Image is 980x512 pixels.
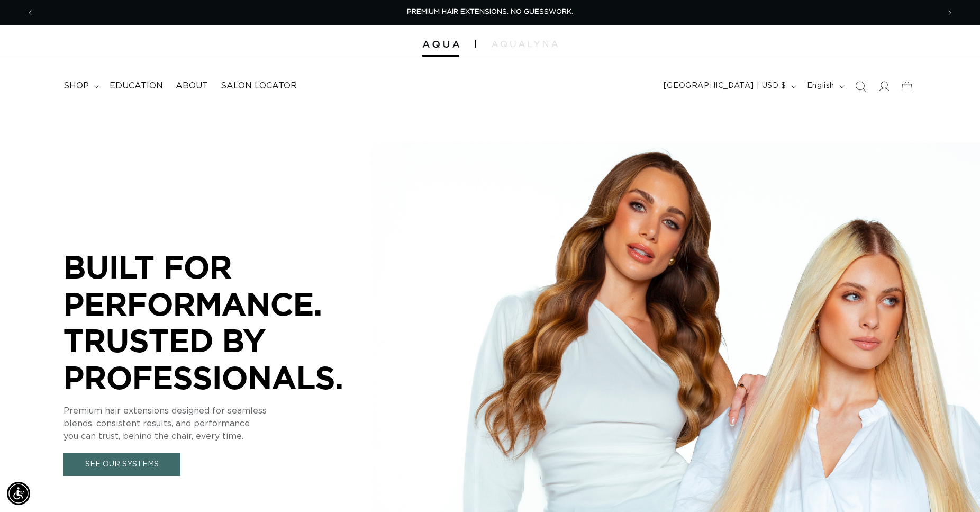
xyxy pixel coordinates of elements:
button: [GEOGRAPHIC_DATA] | USD $ [657,76,801,96]
a: See Our Systems [63,453,180,476]
span: Salon Locator [221,80,297,92]
img: Aqua Hair Extensions [422,41,459,48]
img: aqualyna.com [492,41,558,47]
span: English [807,80,834,92]
span: About [176,80,208,92]
a: About [169,74,214,98]
a: Education [103,74,169,98]
span: PREMIUM HAIR EXTENSIONS. NO GUESSWORK. [407,8,573,15]
button: Next announcement [938,3,961,23]
button: Previous announcement [19,3,42,23]
span: shop [63,80,89,92]
p: Premium hair extensions designed for seamless blends, consistent results, and performance you can... [63,405,381,443]
div: Accessibility Menu [7,482,30,505]
span: Education [110,80,163,92]
button: English [801,76,849,96]
summary: Search [849,75,872,98]
summary: shop [57,74,103,98]
a: Salon Locator [214,74,303,98]
span: [GEOGRAPHIC_DATA] | USD $ [664,80,786,92]
p: BUILT FOR PERFORMANCE. TRUSTED BY PROFESSIONALS. [63,248,381,396]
